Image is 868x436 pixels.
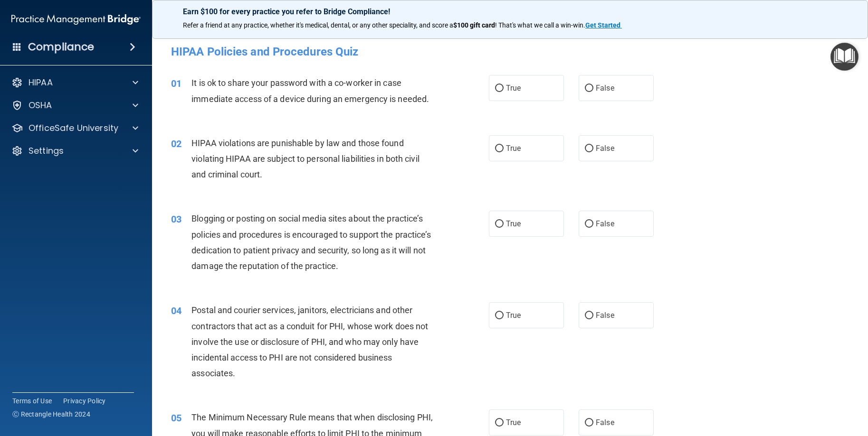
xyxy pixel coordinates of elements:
[506,144,521,153] span: True
[506,418,521,427] span: True
[585,85,593,92] input: False
[495,21,585,29] span: ! That's what we call a win-win.
[28,40,94,54] h4: Compliance
[506,311,521,320] span: True
[171,213,181,225] span: 03
[171,46,849,58] h4: HIPAA Policies and Procedures Quiz
[183,7,837,16] p: Earn $100 for every practice you refer to Bridge Compliance!
[29,77,53,88] p: HIPAA
[453,21,495,29] strong: $100 gift card
[12,409,90,419] span: Ⓒ Rectangle Health 2024
[183,21,453,29] span: Refer a friend at any practice, whether it's medical, dental, or any other speciality, and score a
[585,21,622,29] a: Get Started
[495,312,504,319] input: True
[585,312,593,319] input: False
[11,122,138,134] a: OfficeSafe University
[830,43,858,71] button: Open Resource Center
[495,419,504,427] input: True
[596,219,614,228] span: False
[495,145,504,152] input: True
[29,122,118,134] p: OfficeSafe University
[171,305,181,316] span: 04
[12,396,52,406] a: Terms of Use
[585,221,593,228] input: False
[63,396,106,406] a: Privacy Policy
[596,144,614,153] span: False
[11,10,141,29] img: PMB logo
[29,145,64,157] p: Settings
[596,311,614,320] span: False
[585,145,593,152] input: False
[596,418,614,427] span: False
[11,77,138,88] a: HIPAA
[495,85,504,92] input: True
[585,419,593,427] input: False
[585,21,620,29] strong: Get Started
[171,78,181,89] span: 01
[506,219,521,228] span: True
[29,100,52,111] p: OSHA
[596,83,614,93] span: False
[191,213,431,271] span: Blogging or posting on social media sites about the practice’s policies and procedures is encoura...
[171,138,181,149] span: 02
[171,412,181,424] span: 05
[191,78,429,103] span: It is ok to share your password with a co-worker in case immediate access of a device during an e...
[506,83,521,93] span: True
[191,138,420,179] span: HIPAA violations are punishable by law and those found violating HIPAA are subject to personal li...
[495,221,504,228] input: True
[191,305,428,378] span: Postal and courier services, janitors, electricians and other contractors that act as a conduit f...
[11,100,138,111] a: OSHA
[11,145,138,157] a: Settings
